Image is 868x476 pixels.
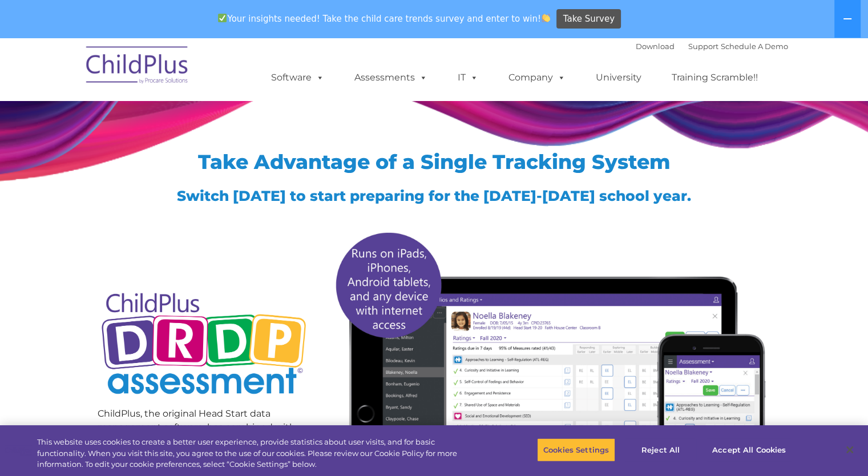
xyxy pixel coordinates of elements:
[497,66,577,89] a: Company
[837,437,862,462] button: Close
[537,438,615,462] button: Cookies Settings
[584,66,653,89] a: University
[37,437,478,470] div: This website uses cookies to create a better user experience, provide statistics about user visit...
[636,42,675,51] a: Download
[218,14,227,22] img: ✅
[446,66,490,89] a: IT
[98,280,310,410] img: Copyright - DRDP Logo
[80,38,195,95] img: ChildPlus by Procare Solutions
[260,66,336,89] a: Software
[213,7,555,30] span: Your insights needed! Take the child care trends survey and enter to win!
[660,66,769,89] a: Training Scramble!!
[721,42,788,51] a: Schedule A Demo
[563,9,615,29] span: Take Survey
[625,438,696,462] button: Reject All
[688,42,718,51] a: Support
[636,42,788,51] font: |
[98,408,296,474] span: ChildPlus, the original Head Start data management software, has combined with the nationally-ren...
[198,150,671,174] span: Take Advantage of a Single Tracking System
[556,9,621,29] a: Take Survey
[177,187,691,204] span: Switch [DATE] to start preparing for the [DATE]-[DATE] school year.
[343,66,439,89] a: Assessments
[706,438,792,462] button: Accept All Cookies
[542,14,550,22] img: 👏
